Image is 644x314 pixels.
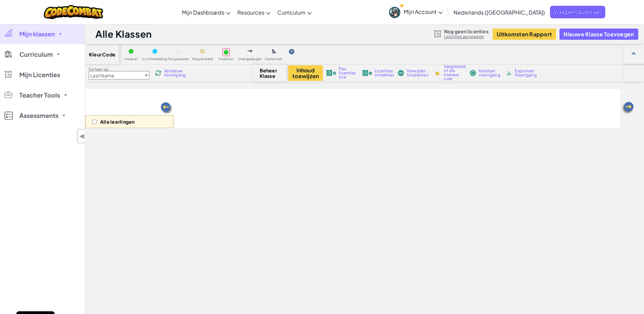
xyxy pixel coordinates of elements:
img: IconHint.svg [289,49,294,54]
a: Vraag een Quote aan [550,6,605,18]
button: Nieuwe Klasse Toevoegen [559,29,638,40]
img: IconOptionalLevel.svg [272,49,276,54]
span: Vergrendel of sla niveaus over [444,65,466,81]
img: CodeCombat logo [44,5,103,19]
span: Mijn klassen [19,31,55,37]
span: Vergrendeld [192,57,213,61]
span: Curriculum [277,9,306,16]
span: Teacher Tools [19,92,60,98]
img: IconSkippedLevel.svg [247,50,253,52]
img: IconLicenseRevoke.svg [362,70,372,76]
span: Resources [237,9,264,16]
span: Mijn Account [404,8,443,15]
span: ◀ [79,131,85,141]
a: Mijn Account [386,1,446,23]
img: IconArchive.svg [506,70,512,76]
span: Curriculum [19,51,53,57]
span: Nederlands ([GEOGRAPHIC_DATA]) [454,9,545,16]
span: Mijn Dashboards [182,9,224,16]
span: Nog geen licenties [444,29,489,34]
span: Pas licenties toe [339,67,356,79]
span: Beheer Klasse [260,68,280,78]
a: Resources [234,3,274,21]
span: Vernieuw Voortgang [164,69,186,77]
img: Arrow_Left.png [621,101,634,115]
span: Exporteer Voortgang [515,69,536,77]
button: Inhoud toewijzen [288,65,323,81]
span: Verwijder Studenten [407,69,428,77]
a: Mijn Dashboards [179,3,234,21]
span: In ontwikkeling [142,57,167,61]
span: Herstart voortgang [479,69,500,77]
span: Toegewezen [168,57,189,61]
img: IconReset.svg [470,70,476,76]
button: Uitkomsten Rapport [493,29,556,40]
a: Nederlands ([GEOGRAPHIC_DATA]) [450,3,548,21]
span: Licenties intrekken [375,69,394,77]
a: Curriculum [274,3,315,21]
span: maak af [124,57,138,61]
img: IconReload.svg [155,70,161,76]
p: Alle leerlingen [100,119,134,124]
span: Assessments [19,112,58,119]
a: Licenties aanvragen [444,34,489,39]
span: Optioneel [265,57,282,61]
img: avatar [389,7,400,18]
span: Mijn Licenties [19,72,60,78]
label: Sorteer op [89,67,149,72]
img: IconLock.svg [434,70,441,76]
span: Overgeslagen [238,57,262,61]
h1: Alle Klassen [95,28,152,40]
img: IconLicenseApply.svg [326,70,336,76]
span: Violation [218,57,234,61]
img: IconRemoveStudents.svg [398,70,404,76]
img: Arrow_Left.png [160,102,173,115]
span: Kleur Code [89,52,115,57]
